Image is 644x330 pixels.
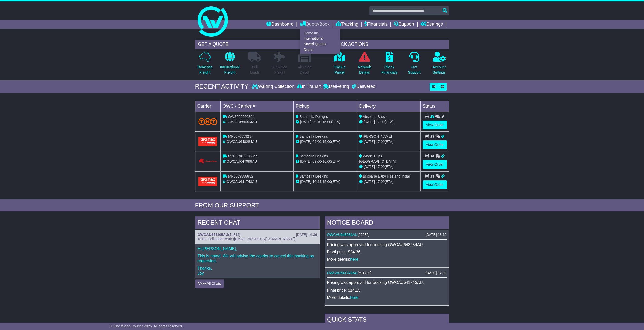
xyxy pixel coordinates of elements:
div: - (ETA) [296,179,355,184]
a: GetSupport [408,51,421,78]
span: Bambella Designs [299,115,328,119]
p: This is noted. We will advise the courier to cancel this booking as requested. [198,254,317,263]
div: Quote/Book [300,29,340,54]
div: RECENT ACTIVITY - [195,83,252,90]
p: Air / Sea Depot [298,64,311,75]
a: Saved Quotes [300,41,340,47]
div: Delivered [350,84,376,90]
a: View Order [423,180,447,189]
a: View Order [423,121,447,129]
span: 10:44 [312,180,321,184]
div: (ETA) [359,139,418,144]
div: QUICK ACTIONS [330,40,449,49]
span: MP0070859237 [228,134,253,138]
p: More details: . [327,257,447,262]
div: ( ) [327,271,447,275]
a: Settings [421,20,443,29]
span: © One World Courier 2025. All rights reserved. [110,324,183,328]
span: 09:10 [312,120,321,124]
p: Pricing was approved for booking OWCAU648284AU. [327,242,447,247]
a: OWCAU648284AU [327,233,358,237]
span: [DATE] [300,120,311,124]
div: - (ETA) [296,119,355,125]
span: [DATE] [364,180,375,184]
a: View Order [423,140,447,149]
p: Network Delays [358,64,371,75]
div: - (ETA) [296,159,355,164]
span: Bambella Designs [299,154,328,158]
div: FROM OUR SUPPORT [195,202,449,209]
p: Check Financials [381,64,397,75]
div: In Transit [296,84,322,90]
span: [DATE] [300,140,311,144]
span: [DATE] [300,180,311,184]
p: Domestic Freight [197,64,212,75]
a: AccountSettings [432,51,446,78]
a: Quote/Book [300,20,329,29]
span: OWCAU650304AU [226,120,257,124]
p: Air & Sea Freight [272,64,287,75]
span: 22036 [359,233,368,237]
div: Delivering [322,84,350,90]
a: CheckFinancials [381,51,398,78]
a: Financials [364,20,387,29]
span: OWCAU648284AU [226,140,257,144]
td: OWC / Carrier # [220,101,294,112]
div: (ETA) [359,164,418,169]
a: DomesticFreight [197,51,212,78]
td: Status [420,101,449,112]
div: ( ) [327,233,447,237]
div: Quick Stats [325,314,449,327]
p: Thanks, Joy [198,266,317,275]
span: 09:00 [312,140,321,144]
p: Account Settings [433,64,446,75]
span: OWS000650304 [228,115,254,119]
a: InternationalFreight [220,51,240,78]
img: TNT_Domestic.png [198,118,217,125]
span: 17:00 [376,180,385,184]
a: International [300,36,340,41]
div: GET A QUOTE [195,40,315,49]
span: 09:00 [312,159,321,163]
span: OWCAU647098AU [226,159,257,163]
a: Track aParcel [334,51,346,78]
span: [DATE] [364,165,375,169]
span: 15:00 [322,140,331,144]
span: Brisbane Baby Hire and Install [363,174,410,178]
a: here [350,295,358,300]
span: 17:00 [376,165,385,169]
button: View All Chats [195,279,224,288]
span: 15:00 [322,120,331,124]
p: More details: . [327,295,447,300]
p: Full Loads [248,64,261,75]
div: [DATE] 14:36 [296,233,317,237]
p: Pricing was approved for booking OWCAU641743AU. [327,280,447,285]
td: Pickup [294,101,357,112]
a: NetworkDelays [358,51,371,78]
span: 17:00 [376,140,385,144]
img: Aramex.png [198,137,217,146]
span: To Be Collected Team ([EMAIL_ADDRESS][DOMAIN_NAME]) [198,237,295,241]
span: MP0069888882 [228,174,253,178]
img: GetCarrierServiceLogo [198,158,217,164]
p: Hi [PERSON_NAME], [198,246,317,251]
span: [DATE] [364,140,375,144]
span: 17:00 [376,120,385,124]
td: Delivery [357,101,420,112]
p: Final price: $24.36. [327,250,447,254]
span: Whole Bubs [GEOGRAPHIC_DATA] [359,154,396,163]
span: [DATE] [300,159,311,163]
a: Domestic [300,30,340,36]
div: (ETA) [359,119,418,125]
div: RECENT CHAT [195,216,320,230]
div: - (ETA) [296,139,355,144]
span: CPB8QIC0000044 [228,154,257,158]
a: View Order [423,160,447,169]
td: Carrier [195,101,220,112]
span: 16:00 [322,159,331,163]
div: [DATE] 17:02 [425,271,446,275]
span: [PERSON_NAME] [363,134,392,138]
a: here [350,257,358,261]
p: Final price: $14.15. [327,288,447,293]
a: OWCAU641743AU [327,271,358,275]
